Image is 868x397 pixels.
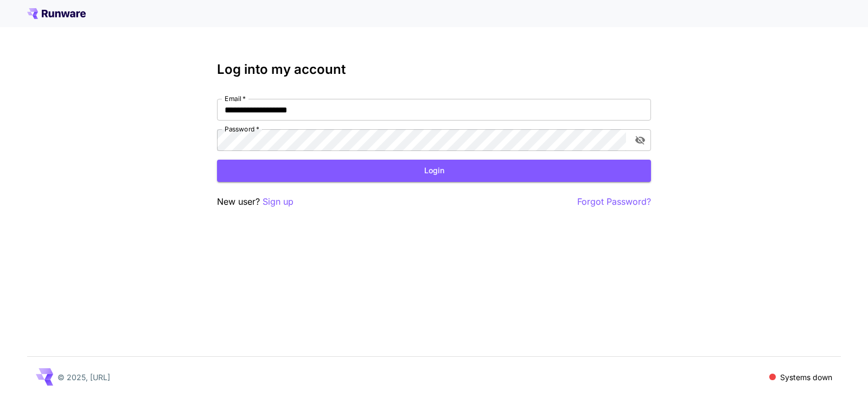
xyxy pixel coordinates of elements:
[630,130,650,150] button: toggle password visibility
[217,62,651,77] h3: Log into my account
[225,124,259,134] label: Password
[58,371,110,383] p: © 2025, [URL]
[217,160,651,182] button: Login
[225,94,246,103] label: Email
[780,371,832,383] p: Systems down
[577,195,651,209] button: Forgot Password?
[263,195,293,209] button: Sign up
[217,195,293,209] p: New user?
